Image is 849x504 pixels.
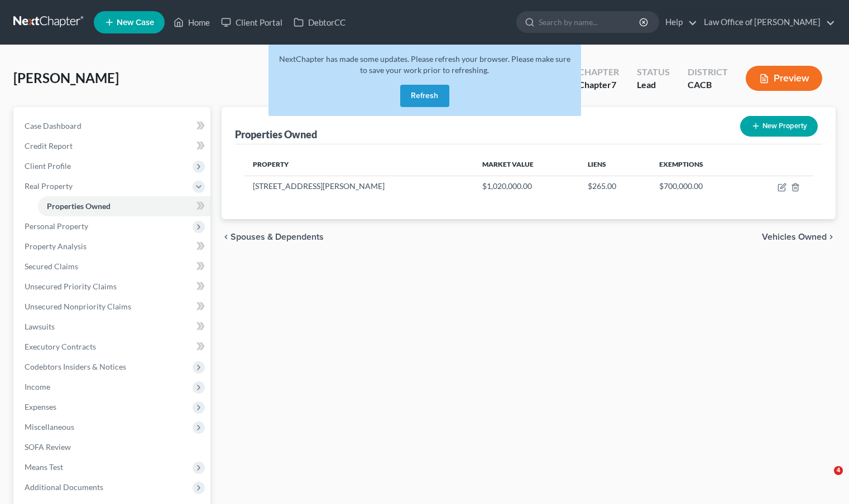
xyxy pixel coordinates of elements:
[650,176,745,197] td: $700,000.00
[746,66,822,91] button: Preview
[244,176,473,197] td: [STREET_ADDRESS][PERSON_NAME]
[25,221,88,231] span: Personal Property
[25,362,126,371] span: Codebtors Insiders & Notices
[16,317,210,337] a: Lawsuits
[16,297,210,317] a: Unsecured Nonpriority Claims
[660,12,697,32] a: Help
[25,402,56,411] span: Expenses
[539,12,641,32] input: Search by name...
[47,201,111,211] span: Properties Owned
[25,261,78,271] span: Secured Claims
[740,116,818,137] button: New Property
[168,12,215,32] a: Home
[25,121,81,130] span: Case Dashboard
[25,241,87,251] span: Property Analysis
[215,12,288,32] a: Client Portal
[827,232,836,241] i: chevron_right
[25,302,131,311] span: Unsecured Nonpriority Claims
[244,153,473,176] th: Property
[578,79,619,91] div: Chapter
[688,79,728,91] div: CACB
[16,116,210,136] a: Case Dashboard
[688,66,728,79] div: District
[25,322,55,331] span: Lawsuits
[13,70,119,86] span: [PERSON_NAME]
[25,442,71,452] span: SOFA Review
[25,161,71,171] span: Client Profile
[25,282,117,291] span: Unsecured Priority Claims
[400,85,449,107] button: Refresh
[578,66,619,79] div: Chapter
[16,437,210,457] a: SOFA Review
[579,176,650,197] td: $265.00
[16,337,210,357] a: Executory Contracts
[25,141,73,151] span: Credit Report
[16,256,210,277] a: Secured Claims
[117,18,154,27] span: New Case
[762,232,827,241] span: Vehicles Owned
[25,482,103,492] span: Additional Documents
[25,382,50,391] span: Income
[235,128,317,141] div: Properties Owned
[811,466,838,493] iframe: Intercom live chat
[38,196,210,216] a: Properties Owned
[25,462,63,472] span: Means Test
[473,153,579,176] th: Market Value
[637,66,670,79] div: Status
[473,176,579,197] td: $1,020,000.00
[25,422,74,432] span: Miscellaneous
[611,79,616,90] span: 7
[637,79,670,91] div: Lead
[288,12,351,32] a: DebtorCC
[231,232,324,241] span: Spouses & Dependents
[222,232,324,241] button: chevron_left Spouses & Dependents
[650,153,745,176] th: Exemptions
[16,236,210,256] a: Property Analysis
[579,153,650,176] th: Liens
[762,232,836,241] button: Vehicles Owned chevron_right
[279,54,570,75] span: NextChapter has made some updates. Please refresh your browser. Please make sure to save your wor...
[222,232,231,241] i: chevron_left
[25,342,96,351] span: Executory Contracts
[16,136,210,156] a: Credit Report
[834,466,843,475] span: 4
[698,12,835,32] a: Law Office of [PERSON_NAME]
[16,277,210,297] a: Unsecured Priority Claims
[25,181,73,191] span: Real Property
